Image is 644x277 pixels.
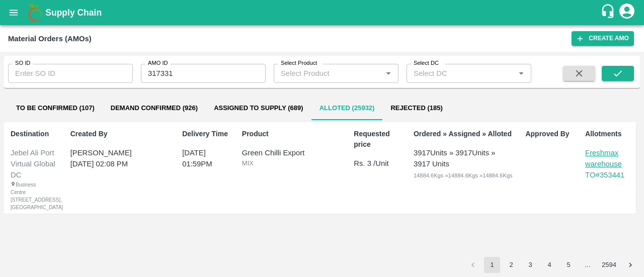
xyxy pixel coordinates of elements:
p: Delivery Time [182,129,230,139]
label: SO ID [15,59,30,67]
button: Open [515,67,528,80]
div: account of current user [618,2,636,23]
a: TO#353441 [585,169,633,180]
span: 14884.6 Kgs » 14884.6 Kgs » 14884.6 Kgs [414,172,513,178]
p: Allotments [585,129,633,139]
nav: pagination navigation [463,257,640,273]
button: page 1 [484,257,500,273]
button: Open [382,67,395,80]
p: Destination [11,129,59,139]
p: Green Chilli Export [242,147,343,158]
p: TO# 353441 [585,169,633,180]
button: Demand Confirmed (926) [103,96,206,120]
input: Enter AMO ID [141,64,266,83]
label: Select Product [281,59,317,67]
button: Go to page 2594 [599,257,619,273]
div: … [580,260,596,270]
button: To Be Confirmed (107) [8,96,103,120]
button: Go to next page [622,257,638,273]
div: customer-support [600,4,618,22]
button: open drawer [2,1,25,24]
button: Assigned to Supply (689) [206,96,311,120]
p: [DATE] 02:08 PM [70,158,159,169]
button: Go to page 2 [503,257,519,273]
div: Material Orders (AMOs) [8,32,92,45]
b: Supply Chain [45,8,102,18]
p: MIX [242,158,343,168]
button: Go to page 4 [541,257,557,273]
p: [DATE] 01:59PM [182,147,218,170]
div: 3917 Units » 3917 Units » 3917 Units [414,147,514,170]
label: Select DC [414,59,439,67]
button: Create AMO [572,31,634,46]
p: [PERSON_NAME] [70,147,159,158]
button: Go to page 3 [522,257,538,273]
img: logo [25,3,45,23]
input: Select Product [277,67,379,80]
p: Ordered » Assigned » Alloted [414,129,514,139]
p: Freshmax warehouse [585,147,633,170]
input: Enter SO ID [8,64,133,83]
button: Go to page 5 [560,257,577,273]
a: Supply Chain [45,6,600,20]
input: Select DC [410,67,499,80]
button: Alloted (25932) [311,96,383,120]
button: Rejected (185) [382,96,450,120]
div: Business Centre [STREET_ADDRESS], [GEOGRAPHIC_DATA] [11,181,39,211]
p: Created By [70,129,171,139]
p: Approved By [525,129,574,139]
p: Requested price [354,129,402,150]
label: AMO ID [148,59,168,67]
p: Rs. 3 /Unit [354,158,402,169]
p: Product [242,129,343,139]
div: Jebel Ali Port Virtual Global DC [11,147,57,181]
